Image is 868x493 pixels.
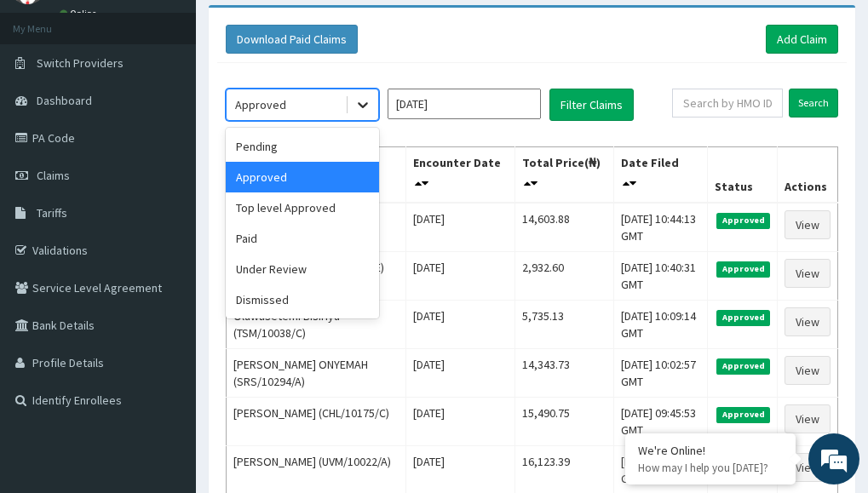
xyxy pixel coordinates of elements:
[614,147,708,204] th: Date Filed
[388,89,541,119] input: Select Month and Year
[226,284,379,315] div: Dismissed
[226,131,379,162] div: Pending
[785,259,831,288] a: View
[789,89,838,118] input: Search
[226,192,379,223] div: Top level Approved
[406,349,515,398] td: [DATE]
[227,349,406,398] td: [PERSON_NAME] ONYEMAH (SRS/10294/A)
[549,89,634,121] button: Filter Claims
[514,349,613,398] td: 14,343.73
[638,461,783,475] p: How may I help you today?
[514,203,613,252] td: 14,603.88
[785,404,831,433] a: View
[406,252,515,301] td: [DATE]
[514,398,613,446] td: 15,490.75
[99,141,235,313] span: We're online!
[614,203,708,252] td: [DATE] 10:44:13 GMT
[37,55,124,71] span: Switch Providers
[406,203,515,252] td: [DATE]
[785,453,831,482] a: View
[226,25,358,54] button: Download Paid Claims
[406,301,515,349] td: [DATE]
[785,356,831,385] a: View
[785,307,831,336] a: View
[514,252,613,301] td: 2,932.60
[785,210,831,239] a: View
[638,443,783,458] div: We're Online!
[32,85,69,128] img: d_794563401_company_1708531726252_794563401
[614,349,708,398] td: [DATE] 10:02:57 GMT
[406,398,515,446] td: [DATE]
[514,147,613,204] th: Total Price(₦)
[716,310,770,325] span: Approved
[9,319,325,379] textarea: Type your message and hit 'Enter'
[672,89,783,118] input: Search by HMO ID
[60,8,101,20] a: Online
[226,254,379,284] div: Under Review
[716,213,770,228] span: Approved
[37,93,92,108] span: Dashboard
[227,301,406,349] td: Oluwasetemi Bisiriyu (TSM/10038/C)
[614,252,708,301] td: [DATE] 10:40:31 GMT
[226,162,379,192] div: Approved
[226,223,379,254] div: Paid
[514,301,613,349] td: 5,735.13
[614,398,708,446] td: [DATE] 09:45:53 GMT
[406,147,515,204] th: Encounter Date
[89,95,286,118] div: Chat with us now
[708,147,778,204] th: Status
[235,96,286,113] div: Approved
[227,398,406,446] td: [PERSON_NAME] (CHL/10175/C)
[766,25,838,54] a: Add Claim
[716,407,770,422] span: Approved
[614,301,708,349] td: [DATE] 10:09:14 GMT
[279,9,320,49] div: Minimize live chat window
[716,358,770,374] span: Approved
[716,261,770,277] span: Approved
[777,147,837,204] th: Actions
[37,205,67,221] span: Tariffs
[37,168,70,183] span: Claims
